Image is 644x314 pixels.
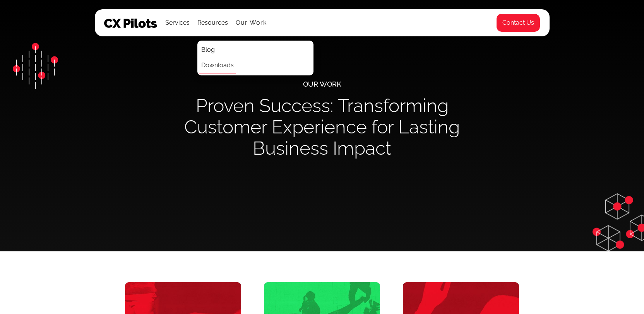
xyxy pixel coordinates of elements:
[199,43,217,58] a: Blog
[197,41,313,75] nav: Resources
[197,10,228,36] div: Resources
[303,73,341,95] div: Our Work
[167,95,477,159] h1: Proven Success: Transforming Customer Experience for Lasting Business Impact
[199,58,236,73] a: Downloads
[197,17,228,28] div: Resources
[496,14,540,32] a: Contact Us
[165,10,190,36] div: Services
[165,17,190,28] div: Services
[236,19,267,26] a: Our Work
